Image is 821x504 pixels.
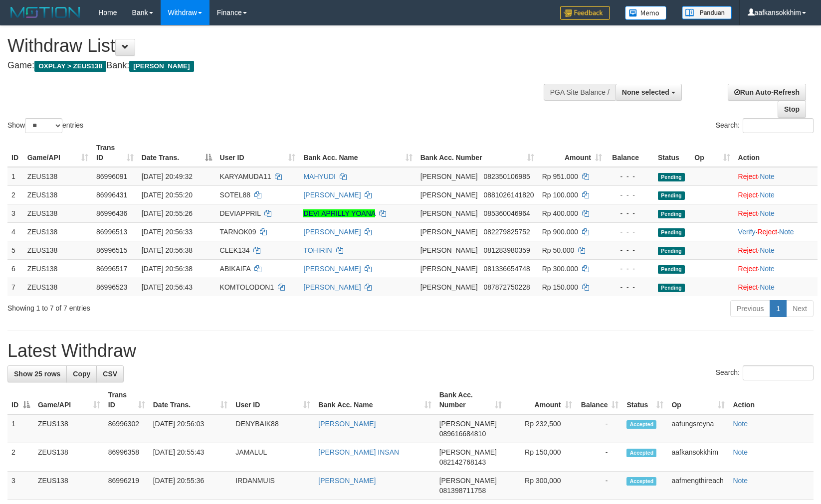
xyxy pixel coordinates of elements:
[142,172,193,180] span: [DATE] 20:49:32
[610,245,650,255] div: - - -
[576,443,623,472] td: -
[760,191,775,199] a: Note
[682,6,732,19] img: panduan.png
[610,190,650,200] div: - - -
[658,210,685,218] span: Pending
[303,228,361,236] a: [PERSON_NAME]
[318,420,376,428] a: [PERSON_NAME]
[760,172,775,180] a: Note
[34,61,106,72] span: OXPLAY > ZEUS138
[7,341,814,361] h1: Latest Withdraw
[542,209,578,217] span: Rp 400.000
[542,246,575,254] span: Rp 50.000
[7,5,83,20] img: MOTION_logo.png
[654,139,690,167] th: Status
[606,139,654,167] th: Balance
[220,209,261,217] span: DEVIAPPRIL
[439,430,486,438] span: Copy 089616684810 to clipboard
[576,472,623,500] td: -
[220,246,250,254] span: CLEK134
[483,191,534,199] span: Copy 0881026141820 to clipboard
[483,209,530,217] span: Copy 085360046964 to clipboard
[733,448,748,456] a: Note
[786,300,814,317] a: Next
[138,139,216,167] th: Date Trans.: activate to sort column descending
[216,139,300,167] th: User ID: activate to sort column ascending
[96,172,127,180] span: 86996091
[231,472,314,500] td: IRDANMUIS
[734,222,818,241] td: · ·
[542,265,578,273] span: Rp 300.000
[7,443,34,472] td: 2
[738,246,758,254] a: Reject
[576,386,623,414] th: Balance: activate to sort column ascending
[420,246,478,254] span: [PERSON_NAME]
[760,246,775,254] a: Note
[483,228,530,236] span: Copy 082279825752 to clipboard
[734,278,818,296] td: ·
[439,487,486,495] span: Copy 081398711758 to clipboard
[96,283,127,291] span: 86996523
[149,472,232,500] td: [DATE] 20:55:36
[667,414,729,443] td: aafungsreyna
[104,443,149,472] td: 86996358
[610,171,650,181] div: - - -
[220,172,271,180] span: KARYAMUDA11
[142,246,193,254] span: [DATE] 20:56:38
[658,284,685,292] span: Pending
[506,443,576,472] td: Rp 150,000
[667,472,729,500] td: aafmengthireach
[658,228,685,237] span: Pending
[576,414,623,443] td: -
[220,265,250,273] span: ABIKAIFA
[14,370,60,378] span: Show 25 rows
[299,139,416,167] th: Bank Acc. Name: activate to sort column ascending
[779,228,794,236] a: Note
[92,139,138,167] th: Trans ID: activate to sort column ascending
[625,6,667,20] img: Button%20Memo.svg
[7,365,67,382] a: Show 25 rows
[658,173,685,181] span: Pending
[231,414,314,443] td: DENYBAIK88
[34,443,104,472] td: ZEUS138
[23,185,92,204] td: ZEUS138
[7,118,83,133] label: Show entries
[690,139,734,167] th: Op: activate to sort column ascending
[560,6,610,20] img: Feedback.jpg
[439,458,486,466] span: Copy 082142768143 to clipboard
[716,365,814,380] label: Search:
[96,228,127,236] span: 86996513
[73,370,90,378] span: Copy
[658,191,685,200] span: Pending
[142,265,193,273] span: [DATE] 20:56:38
[733,477,748,485] a: Note
[733,420,748,428] a: Note
[7,61,537,71] h4: Game: Bank:
[104,386,149,414] th: Trans ID: activate to sort column ascending
[7,167,23,186] td: 1
[7,278,23,296] td: 7
[622,88,669,96] span: None selected
[420,209,478,217] span: [PERSON_NAME]
[667,386,729,414] th: Op: activate to sort column ascending
[25,118,62,133] select: Showentries
[626,420,656,429] span: Accepted
[149,443,232,472] td: [DATE] 20:55:43
[738,265,758,273] a: Reject
[416,139,538,167] th: Bank Acc. Number: activate to sort column ascending
[23,204,92,222] td: ZEUS138
[34,414,104,443] td: ZEUS138
[610,282,650,292] div: - - -
[610,227,650,237] div: - - -
[626,477,656,486] span: Accepted
[483,172,530,180] span: Copy 082350106985 to clipboard
[220,283,274,291] span: KOMTOLODON1
[506,472,576,500] td: Rp 300,000
[23,259,92,278] td: ZEUS138
[220,228,256,236] span: TARNOK09
[303,265,361,273] a: [PERSON_NAME]
[658,247,685,255] span: Pending
[104,414,149,443] td: 86996302
[738,172,758,180] a: Reject
[616,84,682,101] button: None selected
